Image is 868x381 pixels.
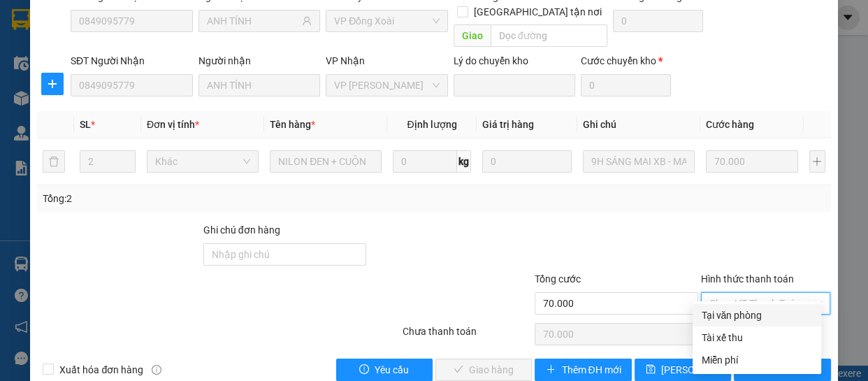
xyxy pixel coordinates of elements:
[407,119,456,130] span: Định lượng
[41,73,64,95] button: plus
[701,273,794,285] label: Hình thức thanh toán
[334,75,440,96] span: VP Minh Hưng
[203,224,280,236] label: Ghi chú đơn hàng
[198,53,321,69] div: Người nhận
[701,352,813,368] div: Miễn phí
[336,359,433,381] button: exclamation-circleYêu cầu
[152,365,161,375] span: info-circle
[155,151,250,172] span: Khác
[709,293,823,314] span: Chọn HT Thanh Toán
[613,10,703,32] input: Cước giao hàng
[435,359,532,381] button: checkGiao hàng
[482,119,534,130] span: Giá trị hàng
[468,4,607,20] span: [GEOGRAPHIC_DATA] tận nơi
[646,364,656,375] span: save
[43,150,65,173] button: delete
[706,119,754,130] span: Cước hàng
[482,150,572,173] input: 0
[706,150,798,173] input: 0
[454,53,576,69] div: Lý do chuyển kho
[54,362,149,378] span: Xuất hóa đơn hàng
[401,324,534,348] div: Chưa thanh toán
[635,359,731,381] button: save[PERSON_NAME] chuyển hoàn
[207,13,300,29] input: Tên người nhận
[661,362,794,378] span: [PERSON_NAME] chuyển hoàn
[334,10,440,31] span: VP Đồng Xoài
[535,359,631,381] button: plusThêm ĐH mới
[326,53,448,69] div: VP Nhận
[270,150,382,173] input: VD: Bàn, Ghế
[701,330,813,345] div: Tài xế thu
[454,24,491,47] span: Giao
[581,53,671,69] div: Cước chuyển kho
[80,119,91,130] span: SL
[561,362,621,378] span: Thêm ĐH mới
[203,243,366,266] input: Ghi chú đơn hàng
[302,16,312,26] span: user
[535,273,581,285] span: Tổng cước
[583,150,695,173] input: Ghi Chú
[491,24,607,47] input: Dọc đường
[43,191,336,206] div: Tổng: 2
[71,53,193,69] div: SĐT Người Nhận
[147,119,199,130] span: Đơn vị tính
[359,364,369,375] span: exclamation-circle
[577,111,700,138] th: Ghi chú
[701,308,813,323] div: Tại văn phòng
[457,150,471,173] span: kg
[809,150,825,173] button: plus
[375,362,409,378] span: Yêu cầu
[42,78,63,89] span: plus
[546,364,556,375] span: plus
[270,119,315,130] span: Tên hàng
